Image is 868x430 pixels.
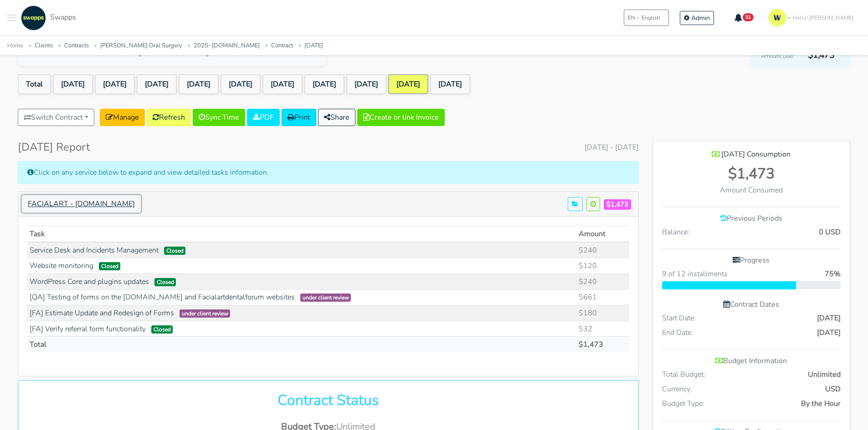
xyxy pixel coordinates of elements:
[576,226,629,242] th: Amount
[662,268,728,279] span: 9 of 12 installments
[304,41,323,50] a: [DATE]
[768,9,786,27] img: isotipo-3-3e143c57.png
[304,74,344,94] a: [DATE]
[729,10,760,25] button: 31
[662,369,705,380] span: Total Budget:
[576,258,629,274] td: $120
[100,41,182,50] a: [PERSON_NAME] Oral Surgery
[300,293,351,302] span: under client review
[346,74,386,94] a: [DATE]
[35,41,53,50] a: Clients
[282,109,316,126] a: Print
[680,11,714,25] a: Admin
[430,74,470,94] a: [DATE]
[808,369,841,380] span: Unlimited
[30,292,295,302] a: [QA] Testing of forms on the [DOMAIN_NAME] and Facialartdentalforum websites
[18,109,94,126] button: Switch Contract
[662,214,841,223] h6: Previous Periods
[743,13,754,21] span: 31
[662,163,841,185] div: $1,473
[247,109,280,126] a: PDF
[137,74,177,94] a: [DATE]
[30,245,159,255] a: Service Desk and Incidents Management
[95,74,135,94] a: [DATE]
[22,195,141,212] button: FACIALART - [DOMAIN_NAME]
[30,261,93,271] a: Website monitoring
[801,398,841,409] span: By the Hour
[53,74,93,94] a: [DATE]
[576,337,629,352] td: $1,473
[179,74,219,94] a: [DATE]
[662,256,841,265] h6: Progress
[817,313,841,324] span: [DATE]
[7,41,23,50] a: Home
[193,109,245,126] a: Sync Time
[825,384,841,395] span: USD
[721,149,791,159] span: [DATE] Consumption
[576,242,629,258] td: $240
[576,273,629,289] td: $240
[576,305,629,321] td: $180
[271,41,293,50] a: Contract
[151,325,173,334] span: Closed
[221,74,261,94] a: [DATE]
[318,109,355,126] button: Share
[662,227,689,238] span: Balance:
[19,5,76,30] a: Swapps
[18,141,90,154] h4: [DATE] Report
[624,10,669,26] button: ENEnglish
[800,49,834,62] span: $1,473
[64,41,89,50] a: Contracts
[30,308,174,318] a: [FA] Estimate Update and Redesign of Forms
[27,226,576,242] th: Task
[99,262,121,270] span: Closed
[662,384,692,395] span: Currency:
[164,247,186,255] span: Closed
[662,398,704,409] span: Budget Type:
[30,324,146,334] a: [FA] Verify referral form functionality
[18,161,639,184] div: Click on any service below to expand and view detailed tasks information.
[662,313,696,324] span: Start Date:
[662,300,841,309] h6: Contract Dates
[27,337,576,352] td: Total
[691,14,710,22] span: Admin
[30,277,149,287] a: WordPress Core and plugins updates
[262,74,303,94] a: [DATE]
[194,41,260,50] a: 2025- [DOMAIN_NAME]
[817,327,841,338] span: [DATE]
[576,289,629,305] td: $661
[793,14,853,22] span: Hello! [PERSON_NAME]
[180,309,231,318] span: under client review
[662,327,693,338] span: End Date:
[662,357,841,365] h6: Budget Information
[585,142,639,153] span: [DATE] - [DATE]
[642,14,660,22] span: English
[765,5,861,30] a: Hello! [PERSON_NAME]
[761,52,795,61] span: Amount Due:
[30,392,627,409] h2: Contract Status
[357,109,445,126] button: Create or link Invoice
[662,185,841,196] div: Amount Consumed
[100,109,145,126] a: Manage
[147,109,191,126] a: Refresh
[50,12,76,22] span: Swapps
[825,268,841,279] span: 75%
[18,74,51,94] a: Total
[576,321,629,337] td: $32
[7,5,16,30] button: Toggle navigation menu
[21,5,46,30] img: swapps-linkedin-v2.jpg
[819,227,841,238] span: 0 USD
[154,278,176,286] span: Closed
[388,74,428,94] a: [DATE]
[604,199,631,210] span: $1,473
